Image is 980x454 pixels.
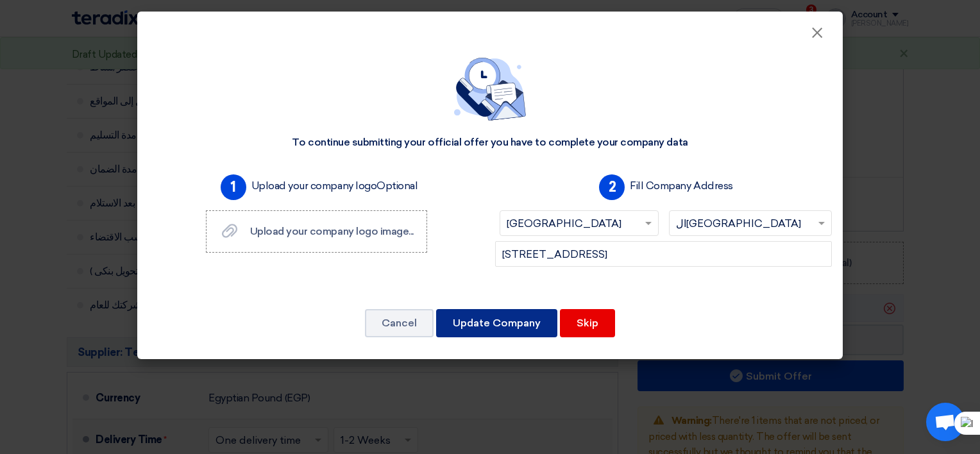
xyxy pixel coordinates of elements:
[800,21,834,46] button: Close
[376,180,418,192] span: Optional
[560,309,615,337] button: Skip
[250,225,414,237] span: Upload your company logo image...
[251,178,418,194] label: Upload your company logo
[365,309,434,337] button: Cancel
[926,403,965,441] div: Open chat
[599,174,625,200] span: 2
[436,309,557,337] button: Update Company
[630,178,732,194] label: Fill Company Address
[454,58,526,121] img: empty_state_contact.svg
[221,174,246,200] span: 1
[495,241,832,267] input: Add company main address
[292,136,688,149] div: To continue submitting your official offer you have to complete your company data
[811,23,824,49] span: ×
